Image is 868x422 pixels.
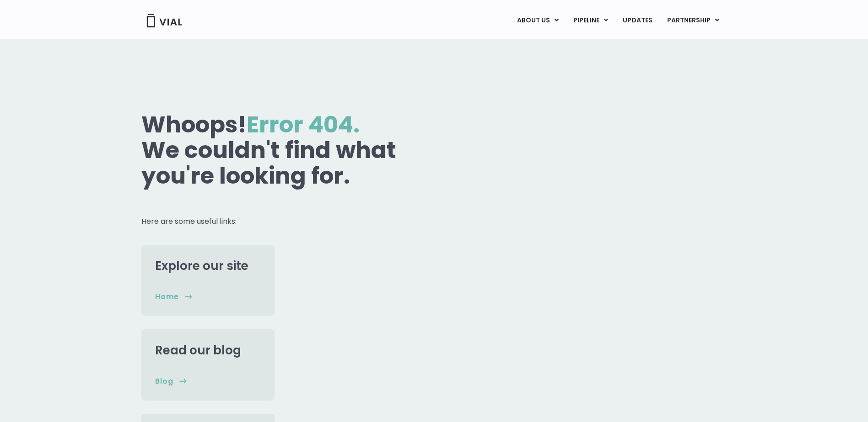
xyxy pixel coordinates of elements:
span: Here are some useful links: [141,216,237,227]
a: Explore our site [155,258,248,274]
a: home [155,292,192,302]
a: PARTNERSHIPMenu Toggle [660,13,727,28]
span: Blog [155,376,173,386]
a: Read our blog [155,342,241,359]
h1: Whoops! We couldn't find what you're looking for. [141,112,431,189]
a: PIPELINEMenu Toggle [566,13,615,28]
span: home [155,292,179,302]
span: Error 404. [247,108,360,141]
a: ABOUT USMenu Toggle [510,13,566,28]
a: Blog [155,376,187,386]
img: Vial Logo [146,14,183,27]
a: UPDATES [615,13,659,28]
